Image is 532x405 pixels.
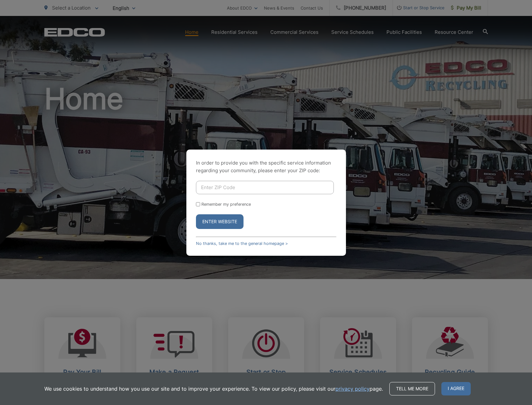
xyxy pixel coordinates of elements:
[196,214,244,229] button: Enter Website
[44,385,383,393] p: We use cookies to understand how you use our site and to improve your experience. To view our pol...
[196,241,288,246] a: No thanks, take me to the general homepage >
[335,385,370,393] a: privacy policy
[196,159,336,174] p: In order to provide you with the specific service information regarding your community, please en...
[201,202,251,207] label: Remember my preference
[441,382,471,395] span: I agree
[196,181,334,194] input: Enter ZIP Code
[389,382,435,395] a: Tell me more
